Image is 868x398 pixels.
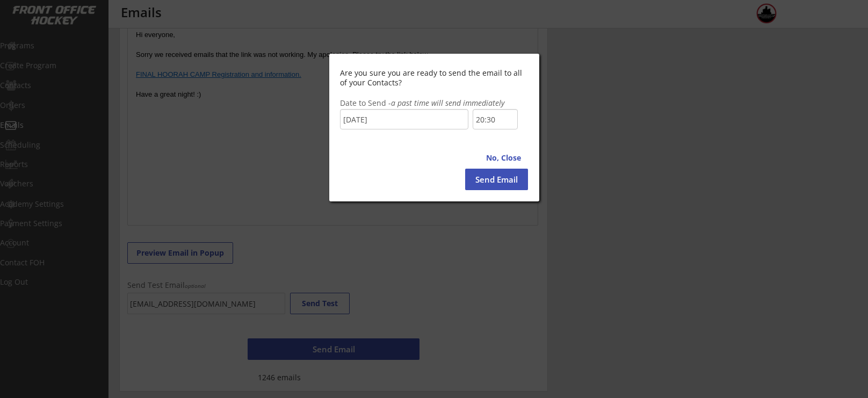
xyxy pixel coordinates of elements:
[473,109,518,129] input: 12:00
[391,98,504,108] em: a past time will send immediately
[465,169,528,190] button: Send Email
[340,99,528,107] div: Date to Send -
[340,109,469,129] input: 8/12/2025
[479,147,528,169] button: No, Close
[340,68,529,88] div: Are you sure you are ready to send the email to all of your Contacts?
